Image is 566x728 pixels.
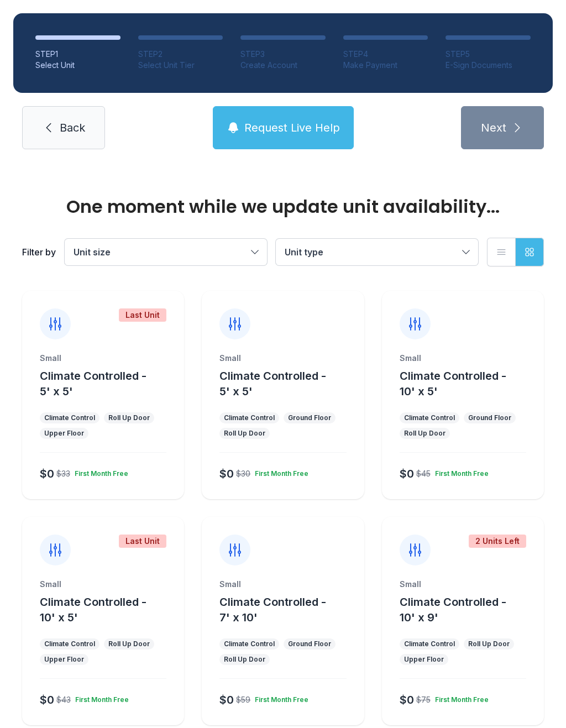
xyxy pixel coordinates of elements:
[240,49,326,60] div: STEP 3
[400,368,539,399] button: Climate Controlled - 10' x 5'
[244,120,340,135] span: Request Live Help
[404,655,444,664] div: Upper Floor
[446,60,531,71] div: E-Sign Documents
[400,692,414,708] div: $0
[400,594,539,625] button: Climate Controlled - 10' x 9'
[236,694,250,705] div: $59
[224,640,275,648] div: Climate Control
[60,120,85,135] span: Back
[288,413,331,422] div: Ground Floor
[22,198,544,216] div: One moment while we update unit availability...
[400,466,414,481] div: $0
[343,60,428,71] div: Make Payment
[404,429,446,438] div: Roll Up Door
[44,640,95,648] div: Climate Control
[108,640,150,648] div: Roll Up Door
[35,49,120,60] div: STEP 1
[219,595,326,624] span: Climate Controlled - 7' x 10'
[219,353,346,364] div: Small
[108,413,150,422] div: Roll Up Door
[446,49,531,60] div: STEP 5
[44,429,84,438] div: Upper Floor
[65,239,267,265] button: Unit size
[74,247,111,258] span: Unit size
[416,468,431,479] div: $45
[138,49,223,60] div: STEP 2
[416,694,431,705] div: $75
[119,308,166,322] div: Last Unit
[138,60,223,71] div: Select Unit Tier
[404,640,455,648] div: Climate Control
[404,413,455,422] div: Climate Control
[224,429,265,438] div: Roll Up Door
[288,640,331,648] div: Ground Floor
[44,655,84,664] div: Upper Floor
[22,245,56,259] div: Filter by
[285,247,323,258] span: Unit type
[481,120,506,135] span: Next
[343,49,428,60] div: STEP 4
[219,368,359,399] button: Climate Controlled - 5' x 5'
[56,468,70,479] div: $33
[431,691,489,704] div: First Month Free
[40,595,146,624] span: Climate Controlled - 10' x 5'
[40,692,54,708] div: $0
[276,239,478,265] button: Unit type
[224,413,275,422] div: Climate Control
[400,595,506,624] span: Climate Controlled - 10' x 9'
[219,369,326,398] span: Climate Controlled - 5' x 5'
[219,692,234,708] div: $0
[219,579,346,590] div: Small
[40,353,166,364] div: Small
[44,413,95,422] div: Climate Control
[219,594,359,625] button: Climate Controlled - 7' x 10'
[119,535,166,548] div: Last Unit
[40,579,166,590] div: Small
[40,466,54,481] div: $0
[431,465,489,478] div: First Month Free
[224,655,265,664] div: Roll Up Door
[219,466,234,481] div: $0
[70,465,128,478] div: First Month Free
[71,691,129,704] div: First Month Free
[236,468,250,479] div: $30
[468,640,510,648] div: Roll Up Door
[400,579,526,590] div: Small
[400,369,506,398] span: Climate Controlled - 10' x 5'
[35,60,120,71] div: Select Unit
[40,594,180,625] button: Climate Controlled - 10' x 5'
[40,368,180,399] button: Climate Controlled - 5' x 5'
[469,535,526,548] div: 2 Units Left
[250,691,308,704] div: First Month Free
[468,413,511,422] div: Ground Floor
[56,694,71,705] div: $43
[250,465,308,478] div: First Month Free
[400,353,526,364] div: Small
[40,369,146,398] span: Climate Controlled - 5' x 5'
[240,60,326,71] div: Create Account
